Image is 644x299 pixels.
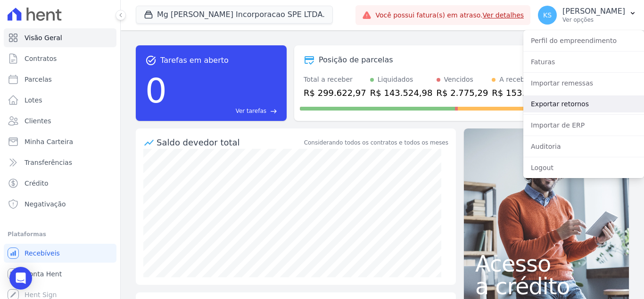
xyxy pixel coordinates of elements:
div: Total a receber [304,75,366,85]
span: Parcelas [25,75,52,84]
span: Conta Hent [25,269,62,279]
div: R$ 153.322,70 [492,86,554,99]
div: A receber [499,75,531,85]
a: Importar remessas [523,75,644,92]
a: Faturas [523,53,644,70]
a: Logout [523,159,644,176]
p: Ver opções [562,16,625,24]
p: [PERSON_NAME] [562,7,625,16]
a: Lotes [4,91,116,110]
a: Perfil do empreendimento [523,32,644,49]
div: Posição de parcelas [319,54,393,66]
span: Lotes [25,95,42,105]
div: Saldo devedor total [157,136,302,149]
div: R$ 299.622,97 [304,86,366,99]
a: Crédito [4,174,116,193]
div: Vencidos [444,75,473,85]
a: Negativação [4,195,116,214]
span: Recebíveis [25,248,60,258]
a: Parcelas [4,70,116,89]
a: Visão Geral [4,28,116,47]
span: Você possui fatura(s) em atraso. [375,10,524,20]
span: KS [543,12,552,18]
div: Liquidados [378,75,413,85]
span: Transferências [25,158,72,167]
span: task_alt [145,55,157,66]
div: 0 [145,66,167,115]
span: Negativação [25,199,66,209]
div: R$ 2.775,29 [437,86,488,99]
a: Ver detalhes [483,11,524,19]
div: Considerando todos os contratos e todos os meses [304,138,448,147]
button: KS [PERSON_NAME] Ver opções [530,2,644,28]
span: a crédito [475,275,618,298]
span: Visão Geral [25,33,62,43]
a: Exportar retornos [523,95,644,112]
span: east [270,108,277,115]
button: Mg [PERSON_NAME] Incorporacao SPE LTDA. [136,6,333,24]
span: Minha Carteira [25,137,73,146]
a: Contratos [4,49,116,68]
span: Clientes [25,116,51,126]
a: Transferências [4,153,116,172]
span: Acesso [475,252,618,275]
a: Ver tarefas east [171,107,277,115]
a: Clientes [4,111,116,130]
a: Auditoria [523,138,644,155]
a: Importar de ERP [523,117,644,134]
div: Open Intercom Messenger [9,267,32,290]
div: Plataformas [8,229,113,240]
span: Contratos [25,54,57,63]
span: Tarefas em aberto [160,55,229,66]
span: Ver tarefas [236,107,266,115]
span: Crédito [25,179,49,188]
a: Minha Carteira [4,132,116,151]
a: Recebíveis [4,244,116,263]
a: Conta Hent [4,265,116,283]
div: R$ 143.524,98 [370,86,433,99]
